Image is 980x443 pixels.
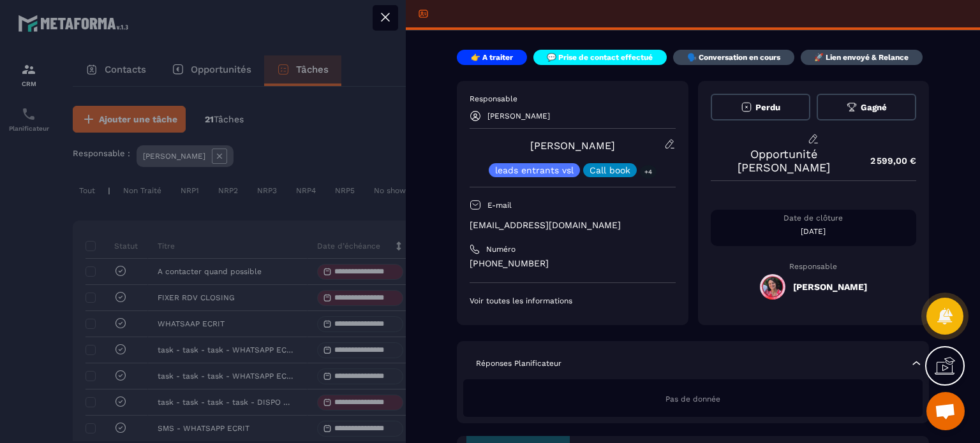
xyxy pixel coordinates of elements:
[711,147,858,174] p: Opportunité [PERSON_NAME]
[640,165,657,178] p: +4
[471,52,513,62] p: 👉 A traiter
[857,149,916,173] p: 2 599,00 €
[486,244,516,254] p: Numéro
[476,358,561,368] p: Réponses Planificateur
[665,395,720,403] span: Pas de donnée
[926,392,965,430] div: Ouvrir le chat
[755,103,780,112] span: Perdu
[793,282,867,292] h5: [PERSON_NAME]
[487,200,512,210] p: E-mail
[590,166,630,175] p: Call book
[470,258,676,270] p: [PHONE_NUMBER]
[711,213,917,223] p: Date de clôture
[711,262,917,271] p: Responsable
[814,52,909,62] p: 🚀 Lien envoyé & Relance
[547,52,653,62] p: 💬 Prise de contact effectué
[495,166,574,175] p: leads entrants vsl
[470,94,676,104] p: Responsable
[687,52,780,62] p: 🗣️ Conversation en cours
[530,140,615,152] a: [PERSON_NAME]
[487,112,550,120] p: [PERSON_NAME]
[470,296,676,306] p: Voir toutes les informations
[817,94,916,120] button: Gagné
[711,94,810,120] button: Perdu
[861,103,887,112] span: Gagné
[470,219,676,231] p: [EMAIL_ADDRESS][DOMAIN_NAME]
[711,226,917,236] p: [DATE]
